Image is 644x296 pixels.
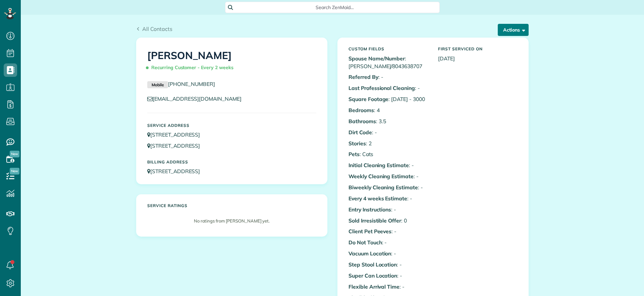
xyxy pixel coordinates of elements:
b: Step Stool Location [348,261,397,268]
h5: First Serviced On [438,47,518,51]
button: Actions [498,24,529,36]
p: : 3.5 [348,117,428,125]
a: [EMAIL_ADDRESS][DOMAIN_NAME] [147,95,248,102]
h1: [PERSON_NAME] [147,50,316,73]
p: : 0 [348,217,428,225]
b: Initial Cleaning Estimate [348,162,409,168]
p: : Cats [348,150,428,158]
a: [STREET_ADDRESS] [147,168,206,175]
b: Pets [348,151,360,157]
p: : 2 [348,140,428,147]
b: Weekly Cleaning Estimate [348,173,414,180]
b: Square Footage [348,96,388,102]
b: Referred By [348,73,378,80]
a: [STREET_ADDRESS] [147,131,206,138]
b: Every 4 weeks Estimate [348,195,407,202]
b: Spouse Name/Number [348,55,405,62]
b: Do Not Touch [348,239,382,246]
p: : - [348,228,428,235]
p: : - [348,283,428,291]
b: Entry Instructions [348,206,391,213]
h5: Billing Address [147,160,316,164]
b: Sold Irresistible Offer [348,217,401,224]
b: Biweekly Cleaning Estimate [348,184,418,191]
a: All Contacts [136,25,172,33]
b: Dirt Code [348,129,372,136]
span: All Contacts [142,26,172,32]
h5: Service Address [147,123,316,128]
p: : - [348,250,428,257]
p: : 4 [348,106,428,114]
b: Client Pet Peeves [348,228,391,235]
b: Vacuum Location [348,250,391,257]
b: Super Can Location [348,272,397,279]
span: Recurring Customer - Every 2 weeks [147,62,236,73]
p: : [PERSON_NAME]/8043638707 [348,55,428,70]
b: Last Professional Cleaning [348,85,415,91]
h5: Service ratings [147,203,316,208]
span: New [10,168,19,175]
span: New [10,151,19,157]
p: : - [348,239,428,246]
p: : - [348,184,428,191]
p: : [DATE] - 3000 [348,95,428,103]
h5: Custom Fields [348,47,428,51]
p: : - [348,172,428,180]
a: Mobile[PHONE_NUMBER] [147,81,215,87]
p: No ratings from [PERSON_NAME] yet. [151,218,313,224]
b: Bathrooms [348,118,376,125]
b: Stories [348,140,366,147]
p: : - [348,161,428,169]
a: [STREET_ADDRESS] [147,142,206,149]
p: : - [348,129,428,136]
b: Flexible Arrival Time [348,283,399,290]
small: Mobile [147,81,168,89]
p: : - [348,272,428,280]
p: : - [348,73,428,81]
p: : - [348,261,428,268]
p: : - [348,206,428,213]
b: Bedrooms [348,107,374,113]
p: [DATE] [438,55,518,62]
p: : - [348,84,428,92]
p: : - [348,195,428,202]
